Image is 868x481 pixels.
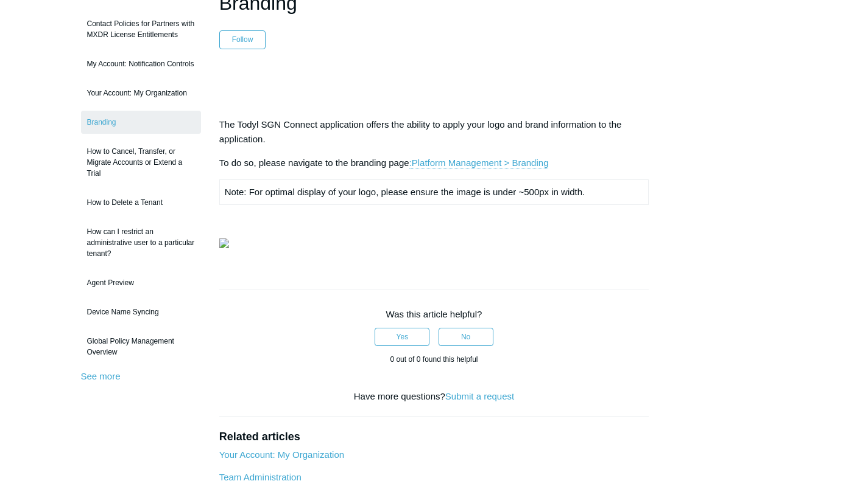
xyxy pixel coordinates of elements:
button: Follow Article [219,30,266,49]
a: Agent Preview [81,271,201,294]
h2: Related articles [219,429,649,445]
button: This article was not helpful [439,328,493,346]
img: 22034325741331 [219,238,229,248]
a: How to Cancel, Transfer, or Migrate Accounts or Extend a Trial [81,140,201,185]
p: To do so, please navigate to the branding page [219,156,649,170]
a: How to Delete a Tenant [81,191,201,214]
button: This article was helpful [375,328,429,346]
p: The Todyl SGN Connect application offers the ability to apply your logo and brand information to ... [219,117,649,147]
span: 0 out of 0 found this helpful [390,355,478,364]
a: How can I restrict an administrative user to a particular tenant? [81,220,201,265]
a: Global Policy Management Overview [81,330,201,364]
a: Submit a request [445,391,514,401]
span: Was this article helpful? [386,309,482,319]
a: My Account: Notification Controls [81,52,201,75]
a: Your Account: My Organization [219,449,344,460]
a: See more [81,371,121,381]
a: Contact Policies for Partners with MXDR License Entitlements [81,12,201,46]
a: : [409,157,412,168]
a: Branding [81,111,201,134]
td: Note: For optimal display of your logo, please ensure the image is under ~500px in width. [219,180,649,205]
a: Your Account: My Organization [81,81,201,105]
a: Device Name Syncing [81,300,201,324]
div: Have more questions? [219,390,649,404]
a: Platform Management > Branding [412,157,549,168]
